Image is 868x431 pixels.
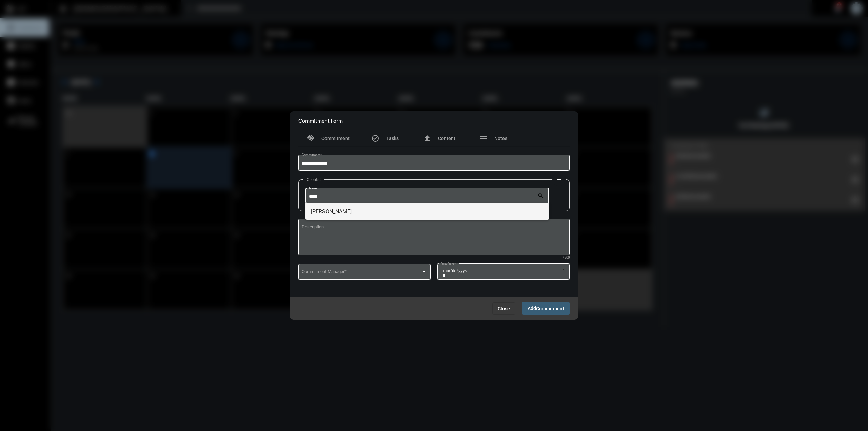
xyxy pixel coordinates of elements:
mat-hint: / 200 [563,256,570,260]
mat-icon: search [537,192,546,200]
span: [PERSON_NAME] [311,203,544,220]
mat-icon: add [555,176,563,184]
span: Close [498,306,510,311]
label: Clients: [303,177,324,182]
span: Commitment [321,136,350,141]
mat-icon: handshake [307,134,315,142]
h2: Commitment Form [298,117,343,124]
button: Close [492,302,515,315]
mat-icon: task_alt [371,134,379,142]
span: Add [528,306,564,311]
span: Notes [494,136,507,141]
mat-icon: file_upload [423,134,431,142]
mat-icon: remove [555,191,563,199]
span: Content [438,136,455,141]
span: Commitment [536,306,564,311]
span: Tasks [386,136,399,141]
button: AddCommitment [522,302,570,315]
mat-icon: notes [479,134,488,142]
